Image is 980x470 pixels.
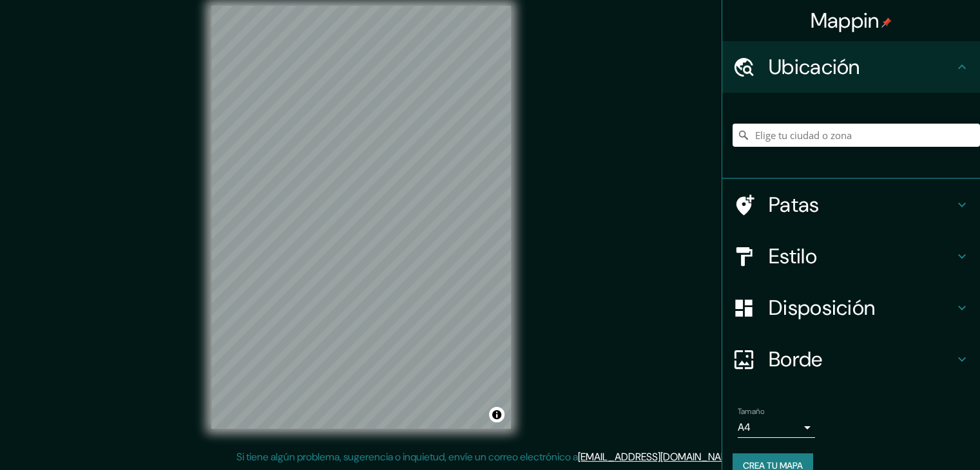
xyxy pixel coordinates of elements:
[738,417,815,438] div: A4
[733,124,980,147] input: Elige tu ciudad o zona
[211,6,511,429] canvas: Mapa
[769,53,860,80] font: Ubicación
[578,450,737,464] a: [EMAIL_ADDRESS][DOMAIN_NAME]
[236,450,578,464] font: Si tiene algún problema, sugerencia o inquietud, envíe un correo electrónico a
[811,7,879,34] font: Mappin
[769,191,820,218] font: Patas
[738,406,764,417] font: Tamaño
[722,282,980,334] div: Disposición
[769,243,817,270] font: Estilo
[881,17,892,28] img: pin-icon.png
[722,179,980,230] div: Patas
[738,420,751,434] font: A4
[722,334,980,385] div: Borde
[489,407,504,422] button: Activar o desactivar atribución
[722,41,980,93] div: Ubicación
[722,230,980,282] div: Estilo
[769,294,875,321] font: Disposición
[769,346,823,373] font: Borde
